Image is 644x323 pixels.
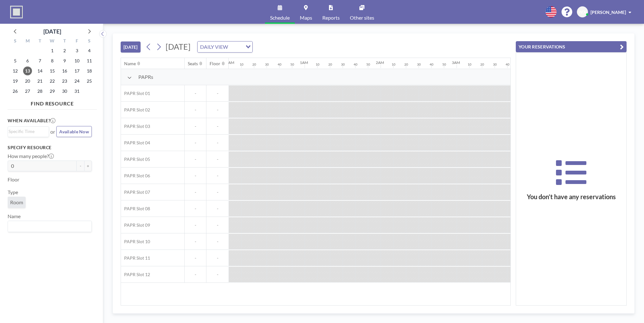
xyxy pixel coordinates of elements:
[240,62,243,66] div: 10
[60,46,69,55] span: Thursday, October 2, 2025
[185,123,206,129] span: -
[206,255,229,261] span: -
[206,140,229,146] span: -
[8,176,19,183] label: Floor
[206,156,229,162] span: -
[71,37,83,46] div: F
[50,129,55,135] span: or
[85,66,94,75] span: Saturday, October 18, 2025
[73,66,81,75] span: Friday, October 17, 2025
[11,77,20,85] span: Sunday, October 19, 2025
[8,213,21,219] label: Name
[121,140,150,146] span: PAPR Slot 04
[9,222,88,231] input: Search for option
[34,37,46,46] div: T
[290,62,294,66] div: 50
[442,62,446,66] div: 50
[23,56,32,65] span: Monday, October 6, 2025
[85,56,94,65] span: Saturday, October 11, 2025
[121,41,141,53] button: [DATE]
[185,255,206,261] span: -
[121,272,150,277] span: PAPR Slot 12
[60,66,69,75] span: Thursday, October 16, 2025
[46,37,59,46] div: W
[224,60,234,65] div: 12AM
[210,61,220,66] div: Floor
[23,66,32,75] span: Monday, October 13, 2025
[48,66,57,75] span: Wednesday, October 15, 2025
[199,43,229,51] span: DAILY VIEW
[8,153,54,159] label: How many people?
[77,161,84,171] button: -
[468,62,471,66] div: 10
[185,107,206,113] span: -
[206,272,229,277] span: -
[206,222,229,228] span: -
[417,62,421,66] div: 30
[121,206,150,212] span: PAPR Slot 08
[23,87,32,96] span: Monday, October 27, 2025
[506,62,509,66] div: 40
[230,43,242,51] input: Search for option
[121,123,150,129] span: PAPR Slot 03
[430,62,433,66] div: 40
[60,77,69,85] span: Thursday, October 23, 2025
[35,66,44,75] span: Tuesday, October 14, 2025
[8,221,92,232] div: Search for option
[73,46,81,55] span: Friday, October 3, 2025
[48,77,57,85] span: Wednesday, October 22, 2025
[23,77,32,85] span: Monday, October 20, 2025
[8,98,97,107] h4: FIND RESOURCE
[56,126,92,137] button: Available Now
[73,56,81,65] span: Friday, October 10, 2025
[121,156,150,162] span: PAPR Slot 05
[206,206,229,212] span: -
[516,41,627,52] button: YOUR RESERVATIONS
[121,239,150,244] span: PAPR Slot 10
[8,145,92,150] h3: Specify resource
[35,77,44,85] span: Tuesday, October 21, 2025
[328,62,332,66] div: 20
[59,129,89,134] span: Available Now
[185,272,206,277] span: -
[188,61,198,66] div: Seats
[300,15,312,20] span: Maps
[252,62,256,66] div: 20
[121,173,150,179] span: PAPR Slot 06
[404,62,408,66] div: 20
[480,62,484,66] div: 20
[58,37,71,46] div: T
[35,87,44,96] span: Tuesday, October 28, 2025
[35,56,44,65] span: Tuesday, October 7, 2025
[73,87,81,96] span: Friday, October 31, 2025
[185,173,206,179] span: -
[206,173,229,179] span: -
[121,255,150,261] span: PAPR Slot 11
[11,56,20,65] span: Sunday, October 5, 2025
[9,37,22,46] div: S
[198,41,252,52] div: Search for option
[48,87,57,96] span: Wednesday, October 29, 2025
[354,62,357,66] div: 40
[350,15,374,20] span: Other sites
[84,161,92,171] button: +
[8,189,18,195] label: Type
[376,60,384,65] div: 2AM
[185,206,206,212] span: -
[60,56,69,65] span: Thursday, October 9, 2025
[48,56,57,65] span: Wednesday, October 8, 2025
[85,46,94,55] span: Saturday, October 4, 2025
[366,62,370,66] div: 50
[185,222,206,228] span: -
[185,91,206,96] span: -
[43,27,61,36] div: [DATE]
[270,15,290,20] span: Schedule
[121,189,150,195] span: PAPR Slot 07
[121,107,150,113] span: PAPR Slot 02
[185,239,206,244] span: -
[22,37,34,46] div: M
[11,87,20,96] span: Sunday, October 26, 2025
[8,127,49,136] div: Search for option
[121,222,150,228] span: PAPR Slot 09
[341,62,345,66] div: 30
